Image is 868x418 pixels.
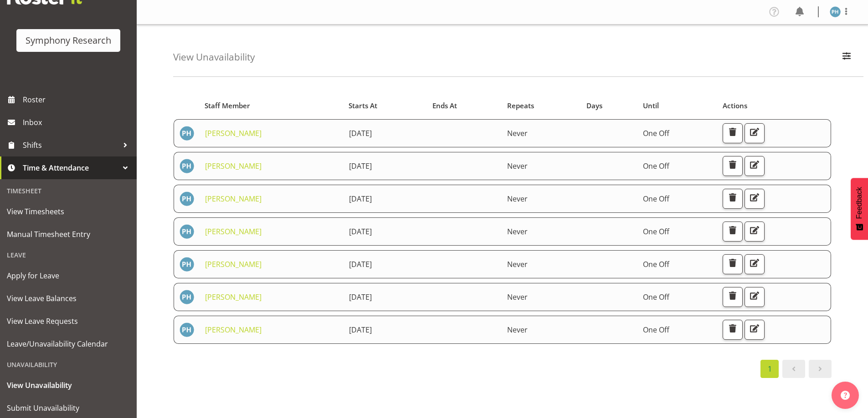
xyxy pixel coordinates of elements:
button: Delete Unavailability [723,189,743,209]
span: Never [507,161,528,171]
a: [PERSON_NAME] [205,194,262,204]
a: View Leave Balances [2,287,134,310]
a: View Timesheets [2,200,134,223]
a: [PERSON_NAME] [205,128,262,138]
button: Delete Unavailability [723,320,743,340]
span: Feedback [855,187,863,219]
button: Feedback - Show survey [851,178,868,240]
a: [PERSON_NAME] [205,259,262,269]
a: [PERSON_NAME] [205,292,262,302]
img: paul-hitchfield1916.jpg [180,126,194,141]
button: Delete Unavailability [723,123,743,143]
div: Timesheet [2,181,134,200]
button: Filter Employees [837,47,856,67]
span: Manual Timesheet Entry [7,227,130,241]
span: Never [507,292,528,302]
img: paul-hitchfield1916.jpg [180,322,194,337]
span: Never [507,325,528,335]
span: View Timesheets [7,205,130,218]
button: Edit Unavailability [745,254,765,274]
span: Time & Attendance [23,161,118,175]
span: Never [507,259,528,269]
button: Delete Unavailability [723,254,743,274]
span: Leave/Unavailability Calendar [7,337,130,351]
a: [PERSON_NAME] [205,325,262,335]
button: Delete Unavailability [723,156,743,176]
img: paul-hitchfield1916.jpg [180,191,194,206]
span: [DATE] [349,161,372,171]
span: View Leave Balances [7,292,130,305]
button: Delete Unavailability [723,287,743,307]
span: [DATE] [349,194,372,204]
span: View Unavailability [7,378,130,392]
button: Edit Unavailability [745,287,765,307]
div: Unavailability [2,355,134,374]
span: Until [643,101,659,111]
span: View Leave Requests [7,314,130,328]
span: One Off [643,325,669,335]
span: Never [507,227,528,237]
span: One Off [643,292,669,302]
span: One Off [643,194,669,204]
button: Edit Unavailability [745,189,765,209]
img: paul-hitchfield1916.jpg [180,257,194,272]
img: paul-hitchfield1916.jpg [180,224,194,239]
span: Staff Member [205,101,250,111]
img: paul-hitchfield1916.jpg [180,290,194,304]
div: Symphony Research [26,34,111,47]
a: [PERSON_NAME] [205,161,262,171]
span: Shifts [23,138,118,152]
span: Days [586,101,602,111]
span: Actions [723,101,747,111]
span: One Off [643,227,669,237]
span: Repeats [507,101,534,111]
span: One Off [643,161,669,171]
a: View Leave Requests [2,310,134,332]
a: Leave/Unavailability Calendar [2,332,134,355]
span: [DATE] [349,259,372,269]
a: Manual Timesheet Entry [2,223,134,246]
span: [DATE] [349,292,372,302]
button: Edit Unavailability [745,123,765,143]
a: Apply for Leave [2,264,134,287]
img: help-xxl-2.png [841,391,850,400]
span: One Off [643,128,669,138]
img: paul-hitchfield1916.jpg [830,6,841,17]
span: [DATE] [349,325,372,335]
img: paul-hitchfield1916.jpg [180,159,194,173]
span: Starts At [349,101,377,111]
span: Submit Unavailability [7,401,130,415]
span: Inbox [23,116,132,129]
h4: View Unavailability [173,52,255,62]
a: View Unavailability [2,374,134,397]
button: Edit Unavailability [745,320,765,340]
button: Edit Unavailability [745,156,765,176]
button: Edit Unavailability [745,222,765,242]
span: Roster [23,93,132,106]
span: Apply for Leave [7,269,130,282]
span: Ends At [432,101,457,111]
span: Never [507,128,528,138]
div: Leave [2,246,134,264]
span: Never [507,194,528,204]
button: Delete Unavailability [723,222,743,242]
span: One Off [643,259,669,269]
a: [PERSON_NAME] [205,227,262,237]
span: [DATE] [349,227,372,237]
span: [DATE] [349,128,372,138]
